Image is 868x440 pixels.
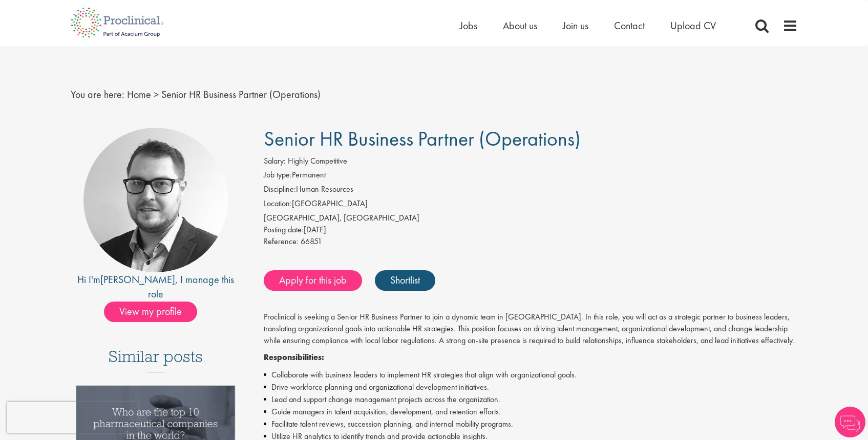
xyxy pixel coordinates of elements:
[154,88,159,101] span: >
[71,88,124,101] span: You are here:
[264,198,798,212] li: [GEOGRAPHIC_DATA]
[670,19,716,32] a: Upload CV
[7,402,138,433] iframe: reCAPTCHA
[264,270,362,291] a: Apply for this job
[83,128,228,272] img: imeage of recruiter Niklas Kaminski
[264,352,324,363] strong: Responsibilities:
[264,169,292,181] label: Job type:
[264,224,798,236] div: [DATE]
[614,19,645,32] a: Contact
[563,19,588,32] a: Join us
[264,236,299,248] label: Reference:
[288,155,347,166] span: Highly Competitive
[375,270,435,291] a: Shortlist
[503,19,537,32] a: About us
[264,184,296,195] label: Discipline:
[100,273,175,286] a: [PERSON_NAME]
[264,369,798,381] li: Collaborate with business leaders to implement HR strategies that align with organizational goals.
[264,311,798,347] p: Proclinical is seeking a Senior HR Business Partner to join a dynamic team in [GEOGRAPHIC_DATA]. ...
[161,88,321,101] span: Senior HR Business Partner (Operations)
[264,406,798,418] li: Guide managers in talent acquisition, development, and retention efforts.
[71,272,241,302] div: Hi I'm , I manage this role
[264,198,292,210] label: Location:
[264,224,304,235] span: Posting date:
[264,212,798,224] div: [GEOGRAPHIC_DATA], [GEOGRAPHIC_DATA]
[264,184,798,198] li: Human Resources
[127,88,151,101] a: breadcrumb link
[264,155,286,167] label: Salary:
[104,304,207,317] a: View my profile
[264,126,581,152] span: Senior HR Business Partner (Operations)
[264,418,798,430] li: Facilitate talent reviews, succession planning, and internal mobility programs.
[301,236,322,247] span: 66851
[104,302,197,322] span: View my profile
[460,19,477,32] a: Jobs
[264,393,798,406] li: Lead and support change management projects across the organization.
[264,169,798,184] li: Permanent
[109,348,203,372] h3: Similar posts
[264,381,798,393] li: Drive workforce planning and organizational development initiatives.
[835,407,865,437] img: Chatbot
